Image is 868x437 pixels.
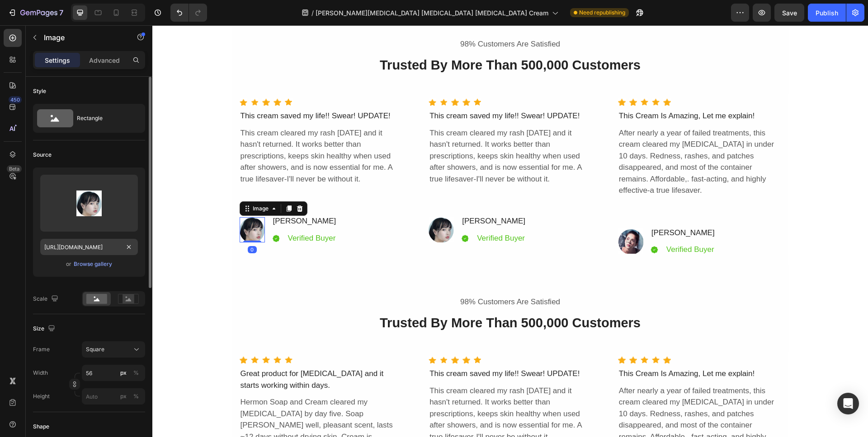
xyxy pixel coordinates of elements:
div: px [120,369,127,377]
div: This cream cleared my rash [DATE] and it hasn't returned. It works better than prescriptions, kee... [87,101,252,161]
div: Verified Buyer [135,206,184,220]
p: Image [44,32,121,43]
button: Square [82,341,145,358]
h2: Trusted By More Than 500,000 Customers [226,287,489,309]
p: Advanced [89,56,120,65]
span: [PERSON_NAME][MEDICAL_DATA] [MEDICAL_DATA] [MEDICAL_DATA] Cream [316,8,548,18]
div: Source [33,151,52,159]
div: Browse gallery [74,260,112,268]
img: Alt image [87,192,113,217]
p: 7 [59,7,63,18]
div: Publish [816,8,838,18]
button: Browse gallery [73,260,113,269]
span: Need republishing [579,9,625,17]
label: Width [33,369,48,377]
div: Undo/Redo [170,4,207,22]
button: % [118,391,129,402]
button: Publish [808,4,846,22]
div: This cream cleared my rash [DATE] and it hasn't returned. It works better than prescriptions, kee... [276,359,441,418]
div: [PERSON_NAME] [498,201,563,214]
span: or [66,259,71,270]
div: Image [99,179,118,187]
p: Settings [45,56,70,65]
div: Style [33,87,46,95]
div: After nearly a year of failed treatments, this cream cleared my [MEDICAL_DATA] in under 10 days. ... [466,101,629,172]
div: This cream saved my life!! Swear! UPDATE! [87,84,252,98]
div: % [133,392,139,400]
div: This Cream Is Amazing, Let me explain! [466,342,629,355]
input: px% [82,388,145,404]
div: This cream saved my life!! Swear! UPDATE! [276,84,441,98]
h2: Trusted By More Than 500,000 Customers [226,29,489,51]
label: Frame [33,345,50,353]
span: Square [86,345,104,353]
div: [PERSON_NAME] [309,189,374,203]
div: This cream cleared my rash [DATE] and it hasn't returned. It works better than prescriptions, kee... [276,101,441,161]
div: Open Intercom Messenger [837,393,859,414]
input: px% [82,365,145,381]
div: 98% Customers Are Satisfied [226,270,489,284]
button: px [131,367,142,378]
button: % [118,367,129,378]
img: preview-image [76,191,102,216]
div: px [120,392,127,400]
button: 7 [4,4,67,22]
iframe: Design area [152,25,868,437]
span: / [311,8,314,18]
span: Save [782,9,797,17]
button: Save [774,4,804,22]
div: Rectangle [77,108,132,129]
div: 450 [9,96,22,103]
div: Scale [33,293,60,305]
div: This Cream Is Amazing, Let me explain! [466,84,629,98]
img: Alt image [466,203,491,228]
div: Size [33,323,57,335]
div: Beta [7,165,22,172]
div: Shape [33,423,49,431]
div: [PERSON_NAME] [120,189,185,203]
div: This cream saved my life!! Swear! UPDATE! [276,342,441,355]
button: px [131,391,142,402]
div: 0 [95,221,104,228]
div: % [133,369,139,377]
div: Great product for [MEDICAL_DATA] and it starts working within days. [87,342,250,367]
div: After nearly a year of failed treatments, this cream cleared my [MEDICAL_DATA] in under 10 days. ... [466,359,629,430]
label: Height [33,392,50,400]
img: Alt image [276,192,302,217]
div: Verified Buyer [513,218,563,231]
input: https://example.com/image.jpg [40,239,138,255]
div: Verified Buyer [324,206,373,220]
